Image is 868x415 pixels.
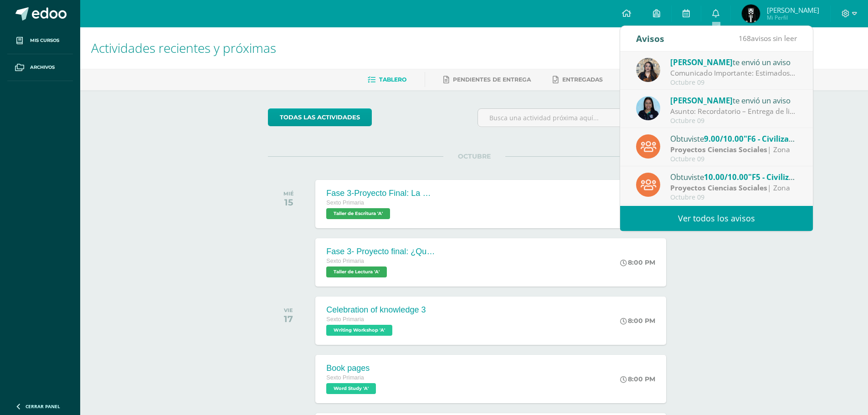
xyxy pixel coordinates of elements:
a: Archivos [7,54,73,81]
a: Mis cursos [7,27,73,54]
strong: Proyectos Ciencias Sociales [670,183,767,193]
div: Octubre 09 [670,79,797,87]
span: Mi Perfil [767,14,819,21]
span: Tablero [379,76,406,83]
a: Pendientes de entrega [443,72,531,87]
span: Writing Workshop 'A' [326,325,392,336]
span: Taller de Escritura 'A' [326,208,390,219]
span: OCTUBRE [443,152,505,160]
div: Fase 3- Proyecto final: ¿Qué historias necesitamos contar para que el mundo nunca olvide? [326,247,436,256]
div: 8:00 PM [620,317,655,325]
div: Obtuviste en [670,171,797,183]
input: Busca una actividad próxima aquí... [478,109,680,127]
span: Entregadas [562,76,603,83]
a: todas las Actividades [268,108,372,126]
span: Archivos [30,64,55,71]
div: Asunto: Recordatorio – Entrega de libro de alquiler Matemática CONAMAT: Estimados padres de famil... [670,106,797,117]
div: Avisos [636,26,664,51]
span: Sexto Primaria [326,374,364,381]
span: 168 [739,33,751,43]
span: Pendientes de entrega [453,76,531,83]
img: 1c2e75a0a924ffa84caa3ccf4b89f7cc.png [636,96,660,120]
div: Comunicado Importante: Estimados padres de familia: Un gusto saludarles. Envío información import... [670,68,797,78]
div: te envió un aviso [670,56,797,68]
span: [PERSON_NAME] [670,57,733,67]
span: Mis cursos [30,37,59,44]
div: MIÉ [283,190,294,197]
span: Sexto Primaria [326,316,364,323]
span: Word Study 'A' [326,383,376,394]
img: b28abd5fc8ba3844de867acb3a65f220.png [636,58,660,82]
span: "F6 - Civilización Romana" [744,133,841,144]
div: Celebration of knowledge 3 [326,305,426,315]
div: te envió un aviso [670,94,797,106]
span: Sexto Primaria [326,258,364,264]
div: Obtuviste en [670,133,797,144]
span: avisos sin leer [739,33,797,43]
span: Actividades recientes y próximas [91,39,276,56]
span: 9.00/10.00 [704,133,744,144]
a: Tablero [368,72,406,87]
div: Book pages [326,364,378,373]
a: Entregadas [553,72,603,87]
div: Octubre 09 [670,194,797,201]
div: 17 [284,313,293,324]
span: Taller de Lectura 'A' [326,266,387,277]
div: Octubre 09 [670,117,797,125]
a: Ver todos los avisos [620,206,813,231]
div: | Zona [670,144,797,155]
strong: Proyectos Ciencias Sociales [670,144,767,154]
div: 8:00 PM [620,375,655,383]
span: 10.00/10.00 [704,172,748,182]
div: Octubre 09 [670,155,797,163]
div: VIE [284,307,293,313]
span: Cerrar panel [26,403,60,410]
span: [PERSON_NAME] [767,5,819,15]
span: [PERSON_NAME] [670,95,733,106]
div: 8:00 PM [620,258,655,266]
img: 8b4d1e7cee2897ddf6f700ec04dc6a91.png [742,5,760,23]
div: 15 [283,197,294,208]
div: | Zona [670,183,797,193]
div: Fase 3-Proyecto Final: La memoria tiene voz [326,189,436,198]
span: Sexto Primaria [326,200,364,206]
